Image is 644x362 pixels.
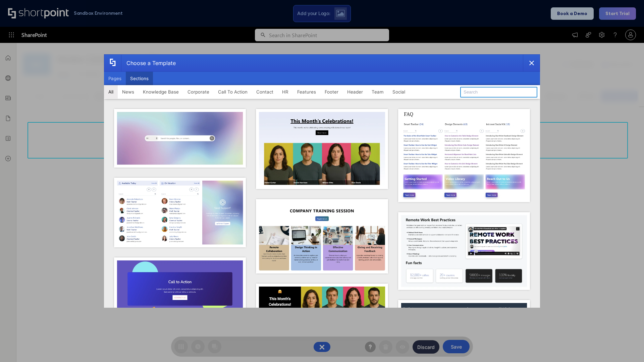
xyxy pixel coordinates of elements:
[367,85,388,99] button: Team
[343,85,367,99] button: Header
[118,85,139,99] button: News
[104,85,118,99] button: All
[252,85,278,99] button: Contact
[183,85,214,99] button: Corporate
[610,330,644,362] iframe: Chat Widget
[278,85,293,99] button: HR
[104,72,126,85] button: Pages
[139,85,183,99] button: Knowledge Base
[293,85,320,99] button: Features
[121,55,176,71] div: Choose a Template
[320,85,343,99] button: Footer
[214,85,252,99] button: Call To Action
[126,72,153,85] button: Sections
[460,87,537,98] input: Search
[388,85,410,99] button: Social
[104,54,540,308] div: template selector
